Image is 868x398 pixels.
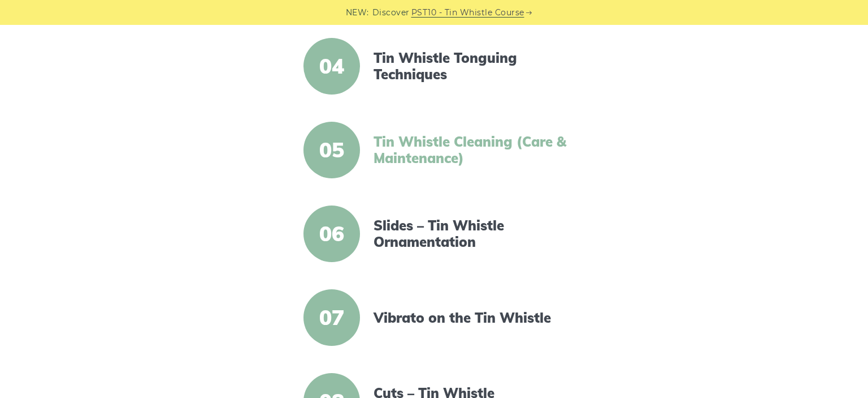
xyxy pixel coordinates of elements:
span: 07 [303,289,360,346]
a: Slides – Tin Whistle Ornamentation [374,217,568,250]
span: NEW: [346,6,369,19]
a: Tin Whistle Cleaning (Care & Maintenance) [374,134,568,166]
span: 04 [303,38,360,95]
span: 06 [303,206,360,262]
a: Vibrato on the Tin Whistle [374,310,568,326]
span: 05 [303,122,360,178]
span: Discover [372,6,410,19]
a: Tin Whistle Tonguing Techniques [374,50,568,83]
a: PST10 - Tin Whistle Course [411,6,524,19]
